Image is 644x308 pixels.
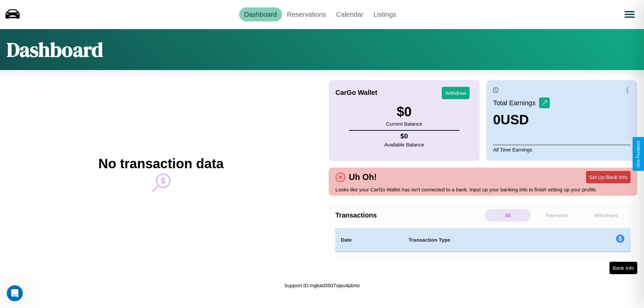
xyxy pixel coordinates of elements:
[368,7,401,21] a: Listings
[609,262,637,274] button: Bank Info
[493,97,539,109] p: Total Earnings
[493,112,550,127] h3: 0 USD
[98,156,223,171] h2: No transaction data
[534,209,580,222] p: Payments
[335,89,377,97] h4: CarGo Wallet
[335,211,483,219] h4: Transactions
[586,171,631,183] button: Set Up Bank Info
[384,132,424,140] h4: $ 0
[409,236,561,244] h4: Transaction Type
[341,236,398,244] h4: Date
[384,140,424,149] p: Available Balance
[335,228,631,252] table: simple table
[345,172,380,182] h4: Uh Oh!
[331,7,368,21] a: Calendar
[583,209,629,222] p: Withdraws
[620,5,639,24] button: Open menu
[485,209,531,222] p: All
[239,7,282,21] a: Dashboard
[284,281,360,290] p: Support ID: mgkad3507ojau4pbrto
[386,119,422,128] p: Current Balance
[442,87,470,99] button: Withdraw
[7,36,103,63] h1: Dashboard
[7,285,23,301] iframe: Intercom live chat
[636,140,641,168] div: Give Feedback
[282,7,331,21] a: Reservations
[493,145,631,154] p: All Time Earnings
[386,104,422,119] h3: $ 0
[335,185,631,194] p: Looks like your CarGo Wallet has isn't connected to a bank. Input up your banking info to finish ...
